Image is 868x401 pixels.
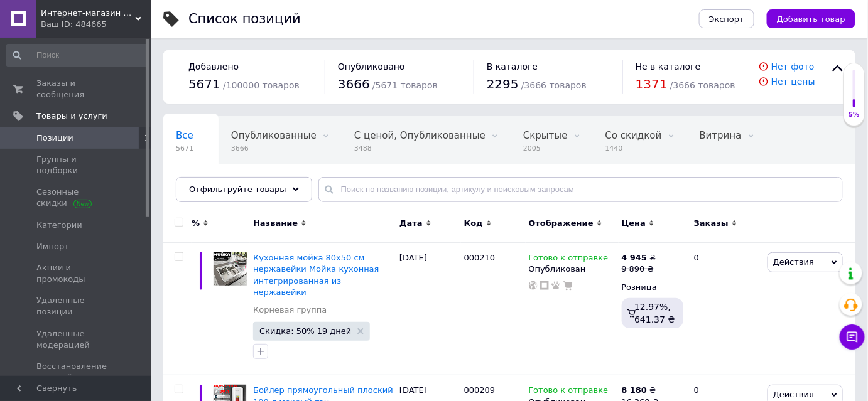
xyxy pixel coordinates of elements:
span: Заказы [694,218,729,229]
span: / 100000 товаров [223,80,300,90]
div: ₴ [622,385,659,396]
span: Отображение [529,218,594,229]
span: Не в каталоге [636,61,701,72]
a: Нет цены [771,77,815,87]
span: Акции и промокоды [36,262,116,285]
img: Кухонная мойка 80x50 см нержавейки Мойка кухонная интегрированная из нержавейки [214,252,247,286]
button: Экспорт [699,9,754,28]
span: 5671 [176,144,193,153]
span: Название [253,218,298,229]
div: Опубликован [529,264,616,275]
span: / 5671 товаров [372,80,438,90]
span: 12.97%, 641.37 ₴ [634,302,675,324]
span: Дата [399,218,423,229]
span: 000209 [464,385,496,395]
div: 0 [686,243,764,375]
span: Категории [36,220,82,231]
span: 000210 [464,253,496,262]
span: / 3666 товаров [521,80,587,90]
div: Ваш ID: 484665 [41,19,151,30]
span: Товары и услуги [36,110,107,122]
div: 5% [844,110,864,119]
b: 8 180 [622,385,648,395]
span: Витрина [700,130,742,141]
div: ₴ [622,252,656,264]
span: Удаленные позиции [36,295,116,318]
span: 3666 [338,77,370,92]
div: [DATE] [396,243,461,375]
span: Опубликовано [338,61,405,72]
span: Экспорт [709,14,744,24]
span: Скрытые [523,130,568,141]
span: / 3666 товаров [670,80,735,90]
span: 1371 [636,77,668,92]
b: 4 945 [622,253,648,262]
span: 5671 [188,77,220,92]
span: % [192,218,200,229]
span: Добавить товар [777,14,845,24]
span: 2005 [523,144,568,153]
span: Интернет-магазин Строй Дом [41,8,135,19]
span: Добавлено [188,61,239,72]
span: 3488 [354,144,486,153]
button: Чат с покупателем [840,324,865,350]
span: Опубликованные [231,130,317,141]
span: 2295 [487,77,519,92]
span: Скидка: 50% 19 дней [259,327,351,335]
input: Поиск [6,44,148,67]
span: Готово к отправке [529,385,609,398]
span: С ценой [176,178,215,189]
div: 9 890 ₴ [622,264,656,275]
span: 1440 [605,144,662,153]
button: Добавить товар [767,9,855,28]
div: Список позиций [188,13,301,26]
a: Кухонная мойка 80x50 см нержавейки Мойка кухонная интегрированная из нержавейки [253,253,379,297]
span: Группы и подборки [36,154,116,176]
span: С ценой, Опубликованные [354,130,486,141]
div: Розница [622,282,683,293]
span: Код [464,218,483,229]
span: Позиции [36,132,73,144]
span: Импорт [36,241,69,252]
a: Нет фото [771,61,815,72]
span: Заказы и сообщения [36,78,116,100]
span: Цена [622,218,646,229]
span: Действия [773,257,814,267]
span: Готово к отправке [529,253,609,266]
span: В каталоге [487,61,538,72]
span: Действия [773,390,814,399]
span: Восстановление позиций [36,361,116,383]
input: Поиск по названию позиции, артикулу и поисковым запросам [318,177,843,202]
a: Корневая группа [253,304,327,316]
span: 3666 [231,144,317,153]
span: Все [176,130,193,141]
span: Сезонные скидки [36,186,116,209]
span: Отфильтруйте товары [189,184,286,194]
span: Со скидкой [605,130,662,141]
span: Удаленные модерацией [36,328,116,351]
